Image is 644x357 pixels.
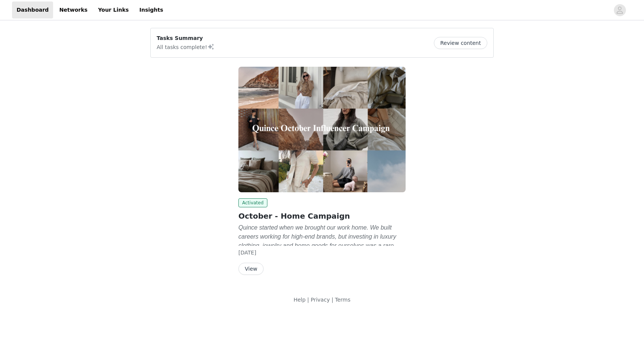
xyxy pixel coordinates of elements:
[12,2,53,18] a: Dashboard
[331,297,333,303] span: |
[157,34,215,42] p: Tasks Summary
[238,250,256,256] span: [DATE]
[311,297,330,303] a: Privacy
[238,263,264,275] button: View
[616,4,623,16] div: avatar
[238,224,399,276] em: Quince started when we brought our work home. We built careers working for high-end brands, but i...
[238,266,264,272] a: View
[238,198,267,207] span: Activated
[238,67,406,192] img: Quince
[293,297,305,303] a: Help
[307,297,309,303] span: |
[238,210,406,222] h2: October - Home Campaign
[135,2,168,18] a: Insights
[157,42,215,51] p: All tasks complete!
[55,2,92,18] a: Networks
[434,37,487,49] button: Review content
[93,2,133,18] a: Your Links
[335,297,350,303] a: Terms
